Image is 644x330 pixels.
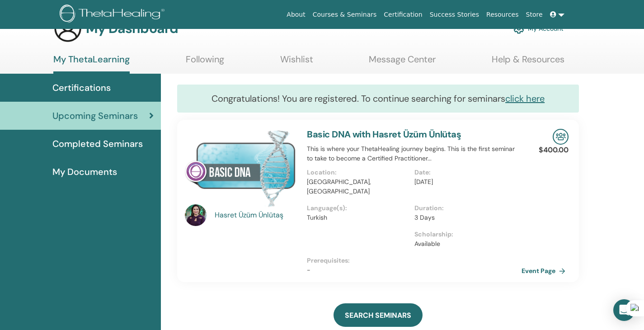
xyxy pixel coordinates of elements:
[307,213,409,222] p: Turkish
[86,20,178,37] h3: My Dashboard
[52,81,111,94] span: Certifications
[553,129,569,145] img: In-Person Seminar
[414,177,516,187] p: [DATE]
[505,93,545,104] a: click here
[414,213,516,222] p: 3 Days
[280,54,313,71] a: Wishlist
[52,109,138,123] span: Upcoming Seminars
[53,54,130,74] a: My ThetaLearning
[185,204,207,226] img: default.jpg
[426,6,483,23] a: Success Stories
[613,299,635,321] div: Open Intercom Messenger
[380,6,426,23] a: Certification
[414,168,516,177] p: Date :
[307,256,522,265] p: Prerequisites :
[307,168,409,177] p: Location :
[215,210,298,221] a: Hasret Üzüm Ünlütaş
[307,265,522,275] p: -
[414,239,516,249] p: Available
[369,54,436,71] a: Message Center
[522,6,546,23] a: Store
[345,311,411,320] span: SEARCH SEMINARS
[334,303,423,327] a: SEARCH SEMINARS
[522,264,569,278] a: Event Page
[309,6,381,23] a: Courses & Seminars
[283,6,309,23] a: About
[307,203,409,213] p: Language(s) :
[307,128,461,140] a: Basic DNA with Hasret Üzüm Ünlütaş
[539,145,569,156] p: $400.00
[414,203,516,213] p: Duration :
[52,137,143,151] span: Completed Seminars
[492,54,564,71] a: Help & Resources
[52,165,117,179] span: My Documents
[177,85,579,113] div: Congratulations! You are registered. To continue searching for seminars
[60,5,168,25] img: logo.png
[483,6,522,23] a: Resources
[307,144,522,163] p: This is where your ThetaHealing journey begins. This is the first seminar to take to become a Cer...
[414,230,516,239] p: Scholarship :
[307,177,409,196] p: [GEOGRAPHIC_DATA], [GEOGRAPHIC_DATA]
[185,129,296,207] img: Basic DNA
[186,54,224,71] a: Following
